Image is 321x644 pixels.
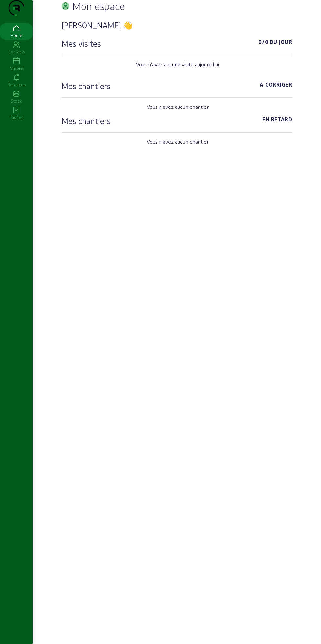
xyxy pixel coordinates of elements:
h3: Mes chantiers [62,81,111,91]
h3: Mes chantiers [62,115,111,126]
span: Vous n'avez aucune visite aujourd'hui [136,60,219,68]
span: Vous n'avez aucun chantier [147,103,209,111]
span: Vous n'avez aucun chantier [147,138,209,146]
span: Du jour [270,38,292,49]
h3: Mes visites [62,38,101,49]
span: 0/0 [258,38,268,49]
span: A corriger [260,81,292,91]
span: En retard [262,115,292,126]
h3: [PERSON_NAME] 👋 [62,20,292,30]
